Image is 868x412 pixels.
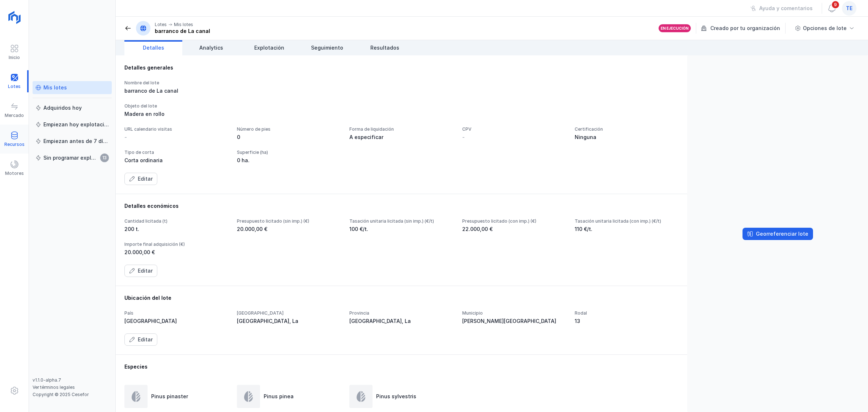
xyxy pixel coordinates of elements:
[237,157,341,164] div: 0 ha.
[43,84,67,91] div: Mis lotes
[462,310,566,316] div: Municipio
[349,310,453,316] div: Provincia
[124,126,228,132] div: URL calendario visitas
[100,154,109,162] span: 13
[124,218,228,224] div: Cantidad licitada (t)
[298,40,356,55] a: Seguimiento
[124,249,228,256] div: 20.000,00 €
[237,318,341,325] div: [GEOGRAPHIC_DATA], La
[138,175,153,182] div: Editar
[124,64,678,71] div: Detalles generales
[743,228,813,240] button: Georreferenciar lote
[264,393,294,400] div: Pinus pinea
[138,336,153,343] div: Editar
[4,142,25,147] div: Recursos
[575,126,678,132] div: Certificación
[661,26,689,31] div: En ejecución
[5,8,24,26] img: logoRight.svg
[575,226,678,233] div: 110 €/t.
[33,151,112,164] a: Sin programar explotación13
[124,294,678,302] div: Ubicación del lote
[9,55,20,60] div: Inicio
[199,44,223,51] span: Analytics
[124,103,678,109] div: Objeto del lote
[237,134,341,141] div: 0
[462,218,566,224] div: Presupuesto licitado (con imp.) (€)
[155,22,167,28] div: Lotes
[124,87,228,94] div: barranco de La canal
[33,118,112,131] a: Empiezan hoy explotación
[237,126,341,132] div: Número de pies
[43,138,109,145] div: Empiezan antes de 7 días
[575,310,678,316] div: Rodal
[124,173,157,185] button: Editar
[349,218,453,224] div: Tasación unitaria licitada (sin imp.) (€/t)
[240,40,298,55] a: Explotación
[124,265,157,277] button: Editar
[356,40,414,55] a: Resultados
[124,333,157,346] button: Editar
[124,241,228,247] div: Importe final adquisición (€)
[370,44,399,51] span: Resultados
[575,134,678,141] div: Ninguna
[575,218,678,224] div: Tasación unitaria licitada (con imp.) (€/t)
[756,230,808,237] div: Georreferenciar lote
[124,40,182,55] a: Detalles
[349,134,453,141] div: A especificar
[43,154,98,161] div: Sin programar explotación
[33,392,112,398] div: Copyright © 2025 Cesefor
[237,150,341,155] div: Superficie (ha)
[124,150,228,155] div: Tipo de corta
[124,310,228,316] div: País
[124,80,228,86] div: Nombre del lote
[254,44,284,51] span: Explotación
[124,318,228,325] div: [GEOGRAPHIC_DATA]
[462,318,566,325] div: [PERSON_NAME][GEOGRAPHIC_DATA]
[124,226,228,233] div: 200 t.
[462,226,566,233] div: 22.000,00 €
[237,310,341,316] div: [GEOGRAPHIC_DATA]
[376,393,416,400] div: Pinus sylvestris
[124,202,678,210] div: Detalles económicos
[43,104,82,112] div: Adquiridos hoy
[155,28,210,35] div: barranco de La canal
[759,5,813,12] div: Ayuda y comentarios
[462,134,465,141] div: -
[846,5,852,12] span: te
[182,40,240,55] a: Analytics
[311,44,343,51] span: Seguimiento
[33,81,112,94] a: Mis lotes
[5,171,24,176] div: Motores
[462,126,566,132] div: CPV
[349,226,453,233] div: 100 €/t.
[349,126,453,132] div: Forma de liquidación
[33,384,75,390] a: Ver términos legales
[701,23,787,34] div: Creado por tu organización
[237,218,341,224] div: Presupuesto licitado (sin imp.) (€)
[33,135,112,148] a: Empiezan antes de 7 días
[575,318,678,325] div: 13
[746,2,817,14] button: Ayuda y comentarios
[124,157,228,164] div: Corta ordinaria
[831,0,840,9] span: 9
[124,134,127,141] div: -
[151,393,188,400] div: Pinus pinaster
[803,25,847,32] div: Opciones de lote
[5,113,24,118] div: Mercado
[43,121,109,128] div: Empiezan hoy explotación
[33,377,112,383] div: v1.1.0-alpha.7
[143,44,164,51] span: Detalles
[174,22,193,28] div: Mis lotes
[124,110,678,118] div: Madera en rollo
[237,226,341,233] div: 20.000,00 €
[33,101,112,114] a: Adquiridos hoy
[138,267,153,274] div: Editar
[349,318,453,325] div: [GEOGRAPHIC_DATA], La
[124,363,678,370] div: Especies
